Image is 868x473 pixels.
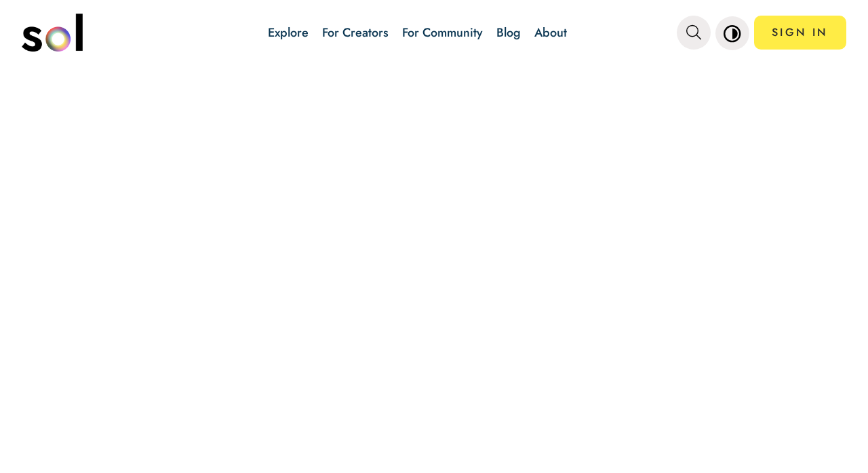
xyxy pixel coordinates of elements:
[22,14,83,52] img: logo
[322,24,389,41] a: For Creators
[402,24,483,41] a: For Community
[268,24,309,41] a: Explore
[754,16,846,50] a: SIGN IN
[534,24,567,41] a: About
[22,9,846,56] nav: main navigation
[496,24,521,41] a: Blog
